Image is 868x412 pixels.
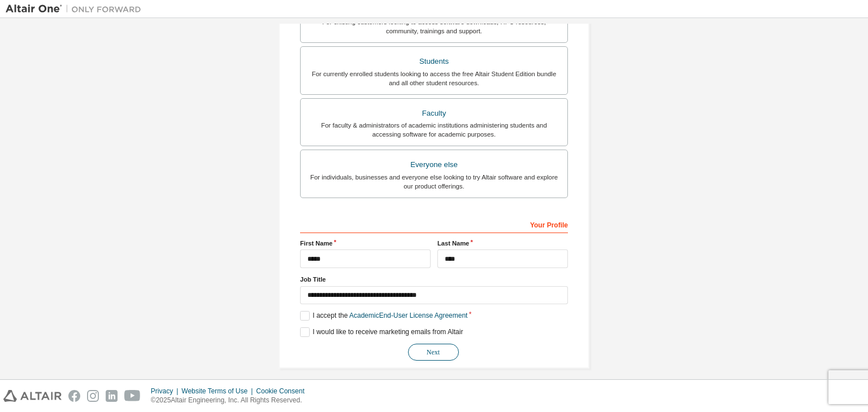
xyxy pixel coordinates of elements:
[307,157,561,173] div: Everyone else
[151,387,181,396] div: Privacy
[408,344,459,361] button: Next
[307,106,561,121] div: Faculty
[307,54,561,69] div: Students
[68,390,80,402] img: facebook.svg
[307,121,561,139] div: For faculty & administrators of academic institutions administering students and accessing softwa...
[256,387,311,396] div: Cookie Consent
[87,390,99,402] img: instagram.svg
[349,312,467,319] a: Academic End-User License Agreement
[300,311,467,321] label: I accept the
[124,390,141,402] img: youtube.svg
[181,387,256,396] div: Website Terms of Use
[307,173,561,191] div: For individuals, businesses and everyone else looking to try Altair software and explore our prod...
[151,396,311,405] p: © 2025 Altair Engineering, Inc. All Rights Reserved.
[300,275,568,284] label: Job Title
[6,3,147,15] img: Altair One
[437,239,568,248] label: Last Name
[307,69,561,87] div: For currently enrolled students looking to access the free Altair Student Edition bundle and all ...
[3,390,62,402] img: altair_logo.svg
[106,390,118,402] img: linkedin.svg
[300,327,463,337] label: I would like to receive marketing emails from Altair
[307,17,561,36] div: For existing customers looking to access software downloads, HPC resources, community, trainings ...
[300,215,568,233] div: Your Profile
[300,239,431,248] label: First Name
